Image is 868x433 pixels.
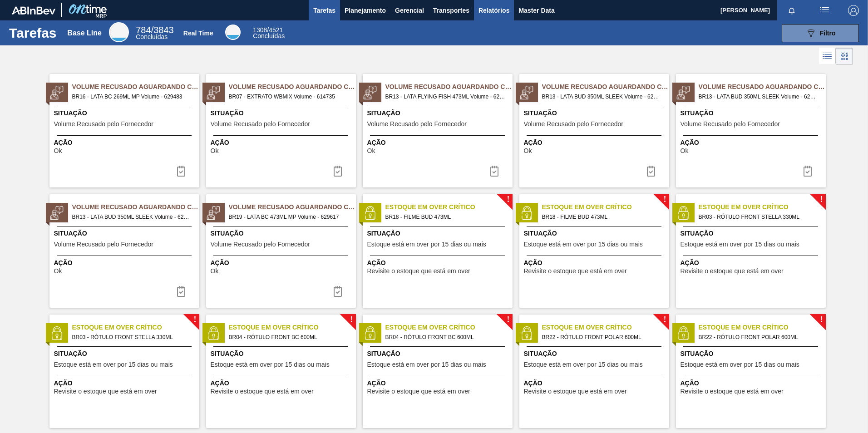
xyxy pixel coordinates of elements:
span: Revisite o estoque que está em over [681,388,784,395]
span: Estoque em Over Crítico [699,323,826,332]
span: Volume Recusado pelo Fornecedor [54,241,153,248]
span: Gerencial [395,5,424,16]
span: Situação [524,229,667,238]
img: icon-task-complete [176,286,187,297]
span: Ação [681,138,824,148]
span: Ok [211,148,219,154]
span: Volume Recusado Aguardando Ciência [542,82,669,92]
span: Ação [54,379,197,388]
span: Situação [681,349,824,359]
span: Situação [54,349,197,359]
span: BR22 - RÓTULO FRONT POLAR 600ML [542,332,662,342]
span: Volume Recusado Aguardando Ciência [72,202,199,212]
span: Ação [681,258,824,268]
img: status [363,206,377,220]
div: Base Line [109,22,129,42]
span: Concluídas [136,33,168,40]
span: Ação [54,138,197,148]
span: Estoque em Over Crítico [229,323,356,332]
span: Volume Recusado Aguardando Ciência [699,82,826,92]
span: Situação [524,349,667,359]
span: Ação [367,258,510,268]
img: status [676,86,690,99]
span: Revisite o estoque que está em over [524,268,627,275]
div: Completar tarefa: 30360754 [170,162,192,180]
span: Volume Recusado pelo Fornecedor [367,121,467,128]
span: Filtro [820,30,836,37]
span: Master Data [518,5,554,16]
img: status [363,326,377,340]
span: Volume Recusado pelo Fornecedor [524,121,623,128]
span: ! [193,316,196,323]
span: Estoque está em over por 15 dias ou mais [211,361,330,368]
span: Volume Recusado Aguardando Ciência [229,82,356,92]
img: status [207,206,220,220]
span: Estoque em Over Crítico [385,202,513,212]
button: icon-task-complete [170,162,192,180]
img: status [520,326,533,340]
img: status [520,86,533,99]
div: Visão em Cards [836,48,853,65]
span: BR13 - LATA BUD 350ML SLEEK Volume - 628914 [542,92,662,102]
span: Ação [524,379,667,388]
span: Situação [211,229,354,238]
span: ! [663,316,666,323]
span: Estoque está em over por 15 dias ou mais [681,361,799,368]
span: Estoque está em over por 15 dias ou mais [681,241,799,248]
span: Volume Recusado Aguardando Ciência [72,82,199,92]
button: icon-task-complete [640,162,662,180]
img: icon-task-complete [332,286,343,297]
span: Ação [524,258,667,268]
img: status [363,86,377,99]
span: Ação [524,138,667,148]
span: BR03 - RÓTULO FRONT STELLA 330ML [72,332,192,342]
span: Volume Recusado pelo Fornecedor [681,121,780,128]
span: ! [507,196,509,203]
button: icon-task-complete [483,162,505,180]
span: Ok [524,148,532,154]
span: Transportes [433,5,469,16]
span: BR13 - LATA BUD 350ML SLEEK Volume - 628912 [699,92,819,102]
span: Estoque em Over Crítico [699,202,826,212]
span: Estoque está em over por 15 dias ou mais [367,241,486,248]
span: Ação [211,379,354,388]
button: icon-task-complete [170,282,192,300]
span: Revisite o estoque que está em over [211,388,314,395]
span: Ok [54,268,62,275]
img: status [207,86,220,99]
button: icon-task-complete [327,162,349,180]
span: ! [663,196,666,203]
span: Relatórios [478,5,509,16]
span: / 3843 [136,25,173,35]
img: TNhmsLtSVTkK8tSr43FrP2fwEKptu5GPRR3wAAAABJRU5ErkJggg== [12,6,55,15]
span: Ação [211,138,354,148]
span: / 4521 [253,26,283,34]
h1: Tarefas [9,28,57,38]
div: Completar tarefa: 30360763 [797,162,819,180]
span: Ação [681,379,824,388]
span: Estoque em Over Crítico [385,323,513,332]
span: Ok [681,148,689,154]
span: Revisite o estoque que está em over [367,268,470,275]
span: BR03 - RÓTULO FRONT STELLA 330ML [699,212,819,222]
span: Estoque está em over por 15 dias ou mais [54,361,173,368]
span: Situação [367,349,510,359]
span: ! [820,196,823,203]
span: Revisite o estoque que está em over [54,388,157,395]
img: Logout [848,5,859,16]
span: Estoque em Over Crítico [542,202,669,212]
span: Estoque está em over por 15 dias ou mais [524,241,643,248]
span: ! [507,316,509,323]
span: Ação [367,138,510,148]
span: ! [350,316,353,323]
div: Real Time [253,27,285,39]
button: icon-task-complete [797,162,819,180]
img: icon-task-complete [646,166,656,177]
div: Visão em Lista [819,48,836,65]
img: status [676,326,690,340]
img: icon-task-complete [802,166,813,177]
img: status [207,326,220,340]
img: status [50,86,64,99]
span: Planejamento [345,5,386,16]
span: Volume Recusado pelo Fornecedor [54,121,153,128]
